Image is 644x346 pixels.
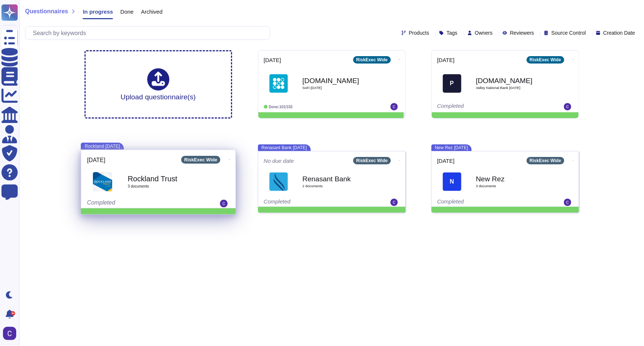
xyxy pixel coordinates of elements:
[564,199,571,206] img: user
[475,30,493,35] span: Owners
[431,144,472,151] span: New Rez [DATE]
[11,311,15,316] div: 9+
[527,157,564,164] div: RiskExec Wide
[303,77,376,84] b: [DOMAIN_NAME]
[181,156,220,164] div: RiskExec Wide
[476,184,550,188] span: 3 document s
[220,200,227,208] img: user
[3,327,16,340] img: user
[564,103,571,110] img: user
[264,57,281,63] span: [DATE]
[303,175,376,182] b: Renasant Bank
[603,30,635,35] span: Creation Date
[510,30,534,35] span: Reviewers
[527,56,564,64] div: RiskExec Wide
[269,74,288,93] img: Logo
[25,8,68,14] span: Questionnaires
[29,27,270,40] input: Search by keywords
[258,144,311,151] span: Renasant Bank [DATE]
[303,184,376,188] span: 2 document s
[447,30,458,35] span: Tags
[93,172,112,192] img: Logo
[264,198,291,205] span: Completed
[128,185,205,188] span: 3 document s
[443,172,461,191] div: N
[390,199,398,206] img: user
[269,105,293,109] span: Done: 101/102
[83,9,113,14] span: In progress
[476,77,550,84] b: [DOMAIN_NAME]
[269,172,288,191] img: Logo
[390,103,398,110] img: user
[437,103,528,110] div: Completed
[409,30,429,35] span: Products
[87,157,105,163] span: [DATE]
[87,199,115,206] span: Completed
[437,158,455,164] span: [DATE]
[120,9,134,14] span: Done
[128,175,205,182] b: Rockland Trust
[353,56,390,64] div: RiskExec Wide
[141,9,162,14] span: Archived
[81,143,124,150] span: Rockland [DATE]
[476,175,550,182] b: New Rez
[121,68,196,100] div: Upload questionnaire(s)
[443,74,461,93] div: P
[437,198,464,205] span: Completed
[264,158,294,164] span: No due date
[303,86,376,90] span: SoFi [DATE]
[551,30,586,35] span: Source Control
[476,86,550,90] span: Valley National Bank [DATE]
[1,325,21,342] button: user
[353,157,390,164] div: RiskExec Wide
[437,57,455,63] span: [DATE]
